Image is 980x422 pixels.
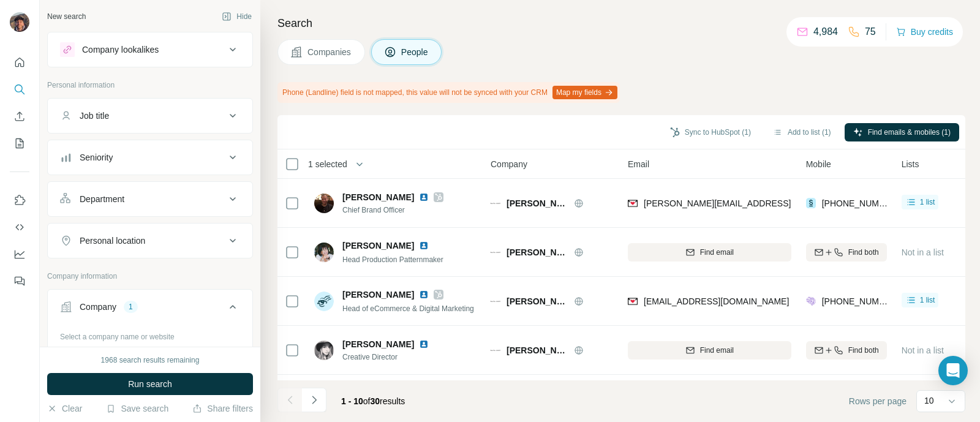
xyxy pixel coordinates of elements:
button: Company1 [48,292,252,326]
button: Dashboard [10,243,29,265]
div: Company lookalikes [82,43,159,56]
span: Email [628,158,649,170]
span: Rows per page [849,395,907,407]
img: Logo of Bella Dahl [491,251,500,254]
img: Logo of Bella Dahl [491,202,500,205]
p: 75 [865,24,876,39]
button: Hide [213,7,260,26]
span: Lists [902,158,919,170]
div: 1968 search results remaining [101,355,200,366]
img: Avatar [314,292,334,311]
h4: Search [277,15,965,32]
button: Find both [806,341,887,360]
img: LinkedIn logo [419,241,429,251]
button: Use Surfe on LinkedIn [10,189,29,211]
span: [PERSON_NAME] [342,239,414,252]
div: New search [47,11,86,22]
button: Find email [628,243,791,262]
button: Seniority [48,143,252,172]
span: 30 [371,396,380,406]
button: Share filters [192,402,253,415]
img: Avatar [10,12,29,32]
span: 1 list [920,197,935,208]
button: Use Surfe API [10,216,29,238]
span: 1 selected [308,158,347,170]
button: Search [10,78,29,100]
span: Not in a list [902,345,944,355]
button: Job title [48,101,252,130]
button: Find emails & mobiles (1) [845,123,959,141]
span: Find email [700,247,734,258]
span: [PERSON_NAME] [507,295,568,307]
img: Avatar [314,243,334,262]
img: Logo of Bella Dahl [491,300,500,303]
button: Personal location [48,226,252,255]
img: Avatar [314,194,334,213]
span: Find both [848,247,879,258]
div: Seniority [80,151,113,164]
span: Head Production Patternmaker [342,255,443,264]
button: Save search [106,402,168,415]
button: My lists [10,132,29,154]
button: Quick start [10,51,29,73]
span: [PERSON_NAME] [507,197,568,209]
span: [PERSON_NAME] [342,338,414,350]
img: Avatar [314,341,334,360]
span: Find email [700,345,734,356]
img: provider findymail logo [628,197,638,209]
span: [PHONE_NUMBER] [822,296,899,306]
button: Clear [47,402,82,415]
img: provider findymail logo [628,295,638,307]
button: Enrich CSV [10,105,29,127]
span: [PHONE_NUMBER] [822,198,899,208]
div: Personal location [80,235,145,247]
img: LinkedIn logo [419,192,429,202]
div: Department [80,193,124,205]
div: Select a company name or website [60,326,240,342]
div: 1 [124,301,138,312]
span: results [341,396,405,406]
button: Buy credits [896,23,953,40]
div: Job title [80,110,109,122]
span: Run search [128,378,172,390]
span: Chief Brand Officer [342,205,443,216]
button: Sync to HubSpot (1) [661,123,759,141]
span: [PERSON_NAME] [342,288,414,301]
button: Feedback [10,270,29,292]
button: Company lookalikes [48,35,252,64]
span: [EMAIL_ADDRESS][DOMAIN_NAME] [644,296,789,306]
button: Run search [47,373,253,395]
span: Mobile [806,158,831,170]
span: of [363,396,371,406]
span: Find both [848,345,879,356]
p: Personal information [47,80,253,91]
div: Company [80,301,116,313]
span: [PERSON_NAME][EMAIL_ADDRESS][DOMAIN_NAME] [644,198,859,208]
p: Company information [47,271,253,282]
span: Not in a list [902,247,944,257]
p: 4,984 [813,24,838,39]
button: Map my fields [552,86,617,99]
span: [PERSON_NAME] [507,246,568,258]
img: Logo of Bella Dahl [491,349,500,352]
span: 1 list [920,295,935,306]
button: Add to list (1) [764,123,840,141]
div: Open Intercom Messenger [938,356,968,385]
span: [PERSON_NAME] [507,344,568,356]
img: LinkedIn logo [419,339,429,349]
button: Find email [628,341,791,360]
button: Navigate to next page [302,388,326,412]
button: Find both [806,243,887,262]
img: provider surfe logo [806,197,816,209]
button: Department [48,184,252,214]
img: provider people-data-labs logo [806,295,816,307]
span: Company [491,158,527,170]
span: Companies [307,46,352,58]
span: Creative Director [342,352,443,363]
p: 10 [924,394,934,407]
span: People [401,46,429,58]
span: 1 - 10 [341,396,363,406]
div: Phone (Landline) field is not mapped, this value will not be synced with your CRM [277,82,620,103]
span: Head of eCommerce & Digital Marketing [342,304,474,313]
span: [PERSON_NAME] [342,191,414,203]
